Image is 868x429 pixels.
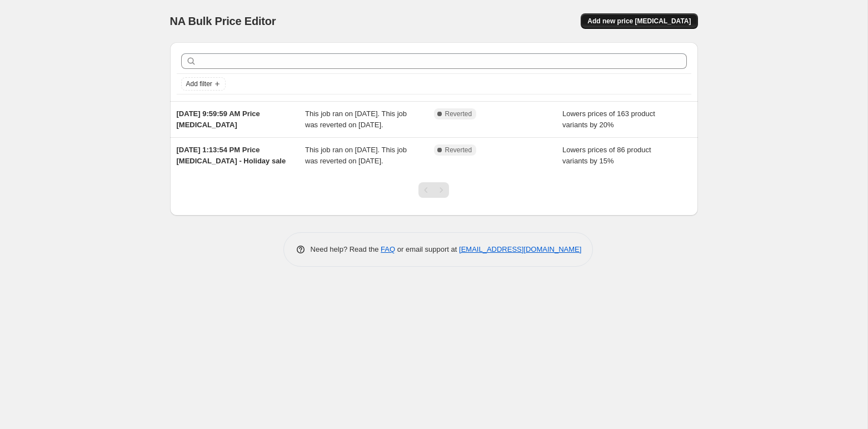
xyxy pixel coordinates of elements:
button: Add filter [181,77,226,91]
span: This job ran on [DATE]. This job was reverted on [DATE]. [305,109,407,129]
span: Need help? Read the [311,245,381,253]
a: FAQ [381,245,395,253]
span: Reverted [445,109,472,118]
span: Lowers prices of 86 product variants by 15% [562,146,651,165]
span: [DATE] 1:13:54 PM Price [MEDICAL_DATA] - Holiday sale [177,146,286,165]
button: Add new price [MEDICAL_DATA] [581,13,697,29]
span: Reverted [445,146,472,154]
a: [EMAIL_ADDRESS][DOMAIN_NAME] [459,245,581,253]
span: Add new price [MEDICAL_DATA] [587,17,691,26]
span: or email support at [395,245,459,253]
nav: Pagination [418,182,449,198]
span: [DATE] 9:59:59 AM Price [MEDICAL_DATA] [177,109,260,129]
span: This job ran on [DATE]. This job was reverted on [DATE]. [305,146,407,165]
span: Add filter [186,79,212,88]
span: NA Bulk Price Editor [170,15,276,27]
span: Lowers prices of 163 product variants by 20% [562,109,655,129]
